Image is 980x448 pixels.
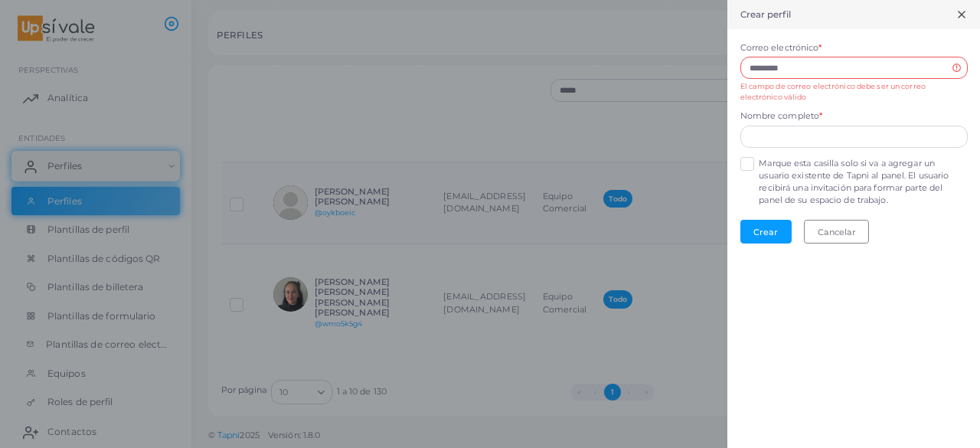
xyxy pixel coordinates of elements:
font: Cancelar [818,226,856,237]
font: El campo de correo electrónico debe ser un correo electrónico válido [740,82,926,101]
button: Cancelar [804,220,869,244]
font: Correo electrónico [740,42,819,53]
button: Crear [740,220,792,244]
font: Nombre completo [740,110,820,121]
font: Crear perfil [740,9,791,20]
font: Marque esta casilla solo si va a agregar un usuario existente de Tapni al panel. El usuario recib... [759,158,949,205]
font: Crear [753,226,778,237]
